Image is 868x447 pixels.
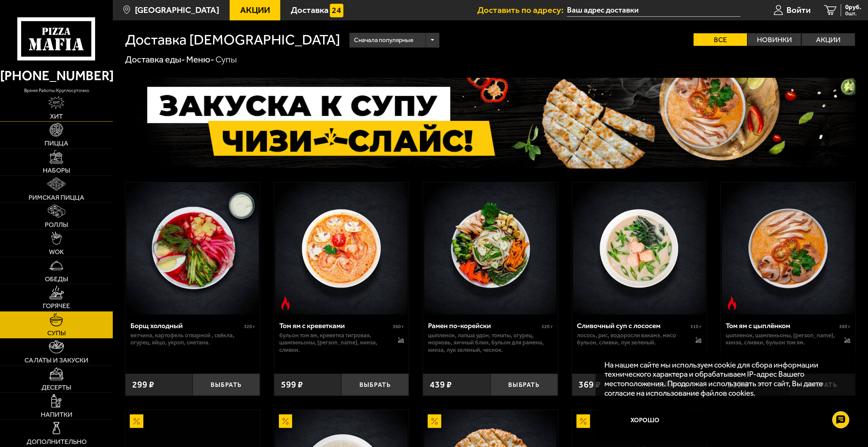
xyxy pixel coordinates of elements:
span: 310 г [690,324,702,329]
label: Все [694,33,747,46]
span: Наборы [43,167,70,174]
p: цыпленок, шампиньоны, [PERSON_NAME], кинза, сливки, бульон том ям. [726,332,835,346]
span: Римская пицца [29,194,84,201]
span: 320 г [244,324,255,329]
button: Выбрать [491,374,558,396]
a: Острое блюдоТом ям с цыплёнком [721,182,855,315]
span: Роллы [45,221,68,228]
img: Рамен по-корейски [424,182,557,315]
label: Акции [802,33,855,46]
span: Напитки [41,411,72,418]
span: Сначала популярные [354,32,413,49]
img: Акционный [130,414,143,428]
p: На нашем сайте мы используем cookie для сбора информации технического характера и обрабатываем IP... [604,360,843,398]
div: Борщ холодный [130,321,242,330]
button: Хорошо [604,407,686,434]
img: Акционный [577,414,590,428]
p: лосось, рис, водоросли вакамэ, мисо бульон, сливки, лук зеленый. [577,332,686,346]
span: Пицца [45,140,68,147]
span: Обеды [45,276,68,283]
span: 360 г [393,324,404,329]
div: Том ям с креветками [279,321,391,330]
img: Борщ холодный [126,182,259,315]
img: Акционный [428,414,441,428]
img: Сливочный суп с лососем [573,182,706,315]
span: Хит [50,113,63,120]
span: Доставить по адресу: [477,6,567,15]
span: Горячее [43,303,70,309]
input: Ваш адрес доставки [567,4,741,17]
div: Том ям с цыплёнком [726,321,837,330]
a: Острое блюдоТом ям с креветками [274,182,409,315]
span: 360 г [839,324,850,329]
div: Рамен по-корейски [428,321,540,330]
span: 369 ₽ [579,380,601,389]
img: Острое блюдо [279,297,293,310]
a: Рамен по-корейски [423,182,557,315]
img: Том ям с креветками [275,182,408,315]
p: бульон том ям, креветка тигровая, шампиньоны, [PERSON_NAME], кинза, сливки. [279,332,389,354]
span: Акции [240,6,270,15]
a: Борщ холодный [125,182,260,315]
a: Меню- [186,54,214,65]
h1: Доставка [DEMOGRAPHIC_DATA] [125,33,340,47]
span: [GEOGRAPHIC_DATA] [135,6,219,15]
span: 0 руб. [845,4,861,11]
button: Выбрать [193,374,260,396]
span: 0 шт. [845,11,861,16]
p: ветчина, картофель отварной , свёкла, огурец, яйцо, укроп, сметана. [130,332,255,346]
p: цыпленок, лапша удон, томаты, огурец, морковь, яичный блин, бульон для рамена, кинза, лук зеленый... [428,332,553,354]
div: Супы [215,54,237,66]
span: Доставка [291,6,329,15]
span: Дополнительно [26,439,87,445]
div: Сливочный суп с лососем [577,321,689,330]
img: Акционный [279,414,293,428]
span: WOK [49,249,64,255]
span: Войти [786,6,811,15]
span: 520 г [542,324,553,329]
span: Салаты и закуски [24,357,88,364]
span: 439 ₽ [430,380,452,389]
span: Десерты [41,384,71,391]
img: Острое блюдо [725,297,739,310]
span: 299 ₽ [132,380,154,389]
label: Новинки [748,33,801,46]
a: Доставка еды- [125,54,185,65]
img: Том ям с цыплёнком [722,182,854,315]
a: Сливочный суп с лососем [572,182,707,315]
button: Выбрать [341,374,409,396]
span: 599 ₽ [281,380,303,389]
img: 15daf4d41897b9f0e9f617042186c801.svg [330,4,343,17]
span: Супы [47,330,66,337]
